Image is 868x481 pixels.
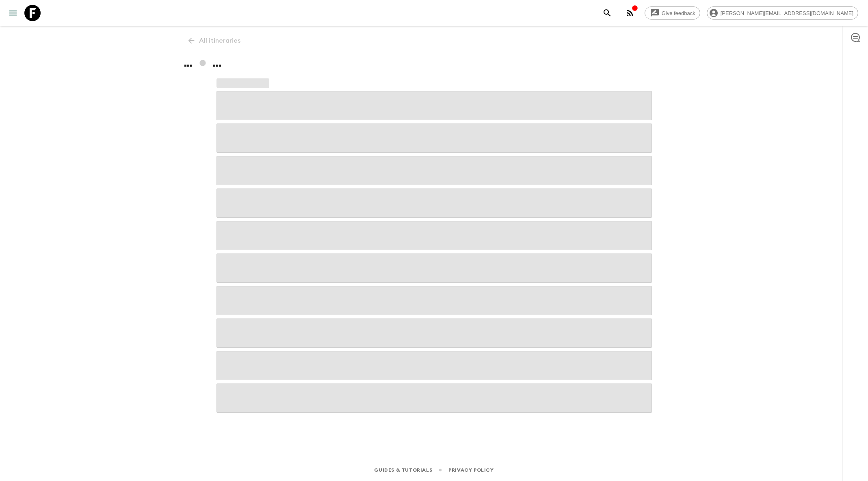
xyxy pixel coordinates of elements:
h1: ... ... [184,55,684,71]
a: Privacy Policy [448,466,494,474]
a: Guides & Tutorials [374,466,432,474]
button: search adventures [599,5,615,21]
div: [PERSON_NAME][EMAIL_ADDRESS][DOMAIN_NAME] [707,6,858,19]
span: [PERSON_NAME][EMAIL_ADDRESS][DOMAIN_NAME] [716,10,858,16]
button: menu [5,5,21,21]
a: Give feedback [645,6,700,19]
span: Give feedback [657,10,700,16]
